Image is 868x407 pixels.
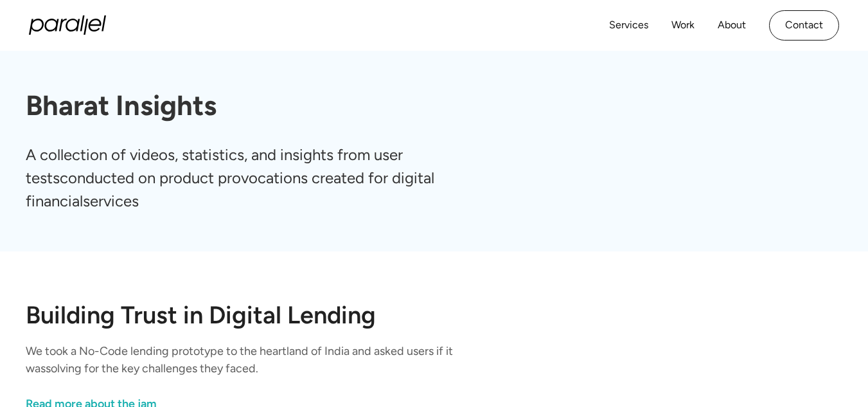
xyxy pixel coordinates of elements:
a: Contact [769,10,839,41]
a: Work [671,16,695,35]
a: Services [609,16,648,35]
a: home [29,15,106,35]
p: We took a No-Code lending prototype to the heartland of India and asked users if it wassolving fo... [26,343,506,377]
h2: Building Trust in Digital Lending [26,303,842,327]
p: A collection of videos, statistics, and insights from user testsconducted on product provocations... [26,143,484,213]
a: About [718,16,746,35]
h1: Bharat Insights [26,89,842,123]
